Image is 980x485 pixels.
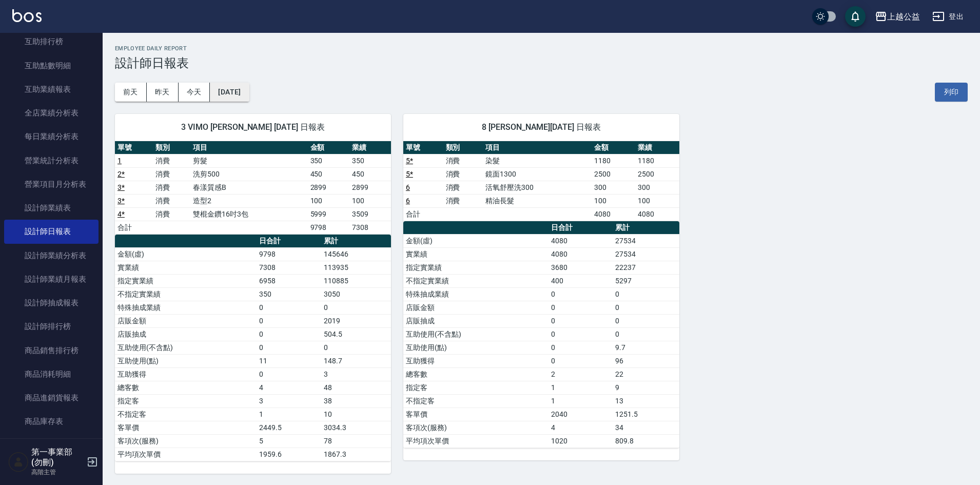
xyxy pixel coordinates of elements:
[4,125,99,148] a: 每日業績分析表
[4,30,99,53] a: 互助排行榜
[115,367,257,381] td: 互助獲得
[349,194,391,207] td: 100
[592,194,636,207] td: 100
[115,235,391,461] table: a dense table
[403,141,679,221] table: a dense table
[321,434,391,448] td: 78
[403,301,548,314] td: 店販金額
[887,10,920,23] div: 上越公益
[483,181,592,194] td: 活氧舒壓洗300
[483,154,592,167] td: 染髮
[403,367,548,381] td: 總客數
[115,141,391,235] table: a dense table
[548,394,613,408] td: 1
[548,381,613,394] td: 1
[117,157,122,165] a: 1
[845,6,866,27] button: save
[190,194,307,207] td: 造型2
[179,83,210,102] button: 今天
[115,83,147,102] button: 前天
[321,367,391,381] td: 3
[592,167,636,181] td: 2500
[8,452,29,472] img: Person
[613,221,679,235] th: 累計
[4,220,99,243] a: 設計師日報表
[548,421,613,434] td: 4
[115,141,153,154] th: 單號
[115,247,257,261] td: 金額(虛)
[613,234,679,247] td: 27534
[592,207,636,221] td: 4080
[115,421,257,434] td: 客單價
[308,207,349,221] td: 5999
[257,381,321,394] td: 4
[403,394,548,408] td: 不指定客
[349,154,391,167] td: 350
[548,367,613,381] td: 2
[613,287,679,301] td: 0
[4,244,99,267] a: 設計師業績分析表
[416,122,667,132] span: 8 [PERSON_NAME][DATE] 日報表
[635,181,679,194] td: 300
[635,154,679,167] td: 1180
[115,314,257,327] td: 店販金額
[4,54,99,77] a: 互助點數明細
[443,181,483,194] td: 消費
[321,381,391,394] td: 48
[403,408,548,421] td: 客單價
[349,181,391,194] td: 2899
[115,408,257,421] td: 不指定客
[548,327,613,341] td: 0
[308,167,349,181] td: 450
[871,6,924,27] button: 上越公益
[4,196,99,220] a: 設計師業績表
[548,287,613,301] td: 0
[403,327,548,341] td: 互助使用(不含點)
[4,410,99,433] a: 商品庫存表
[257,408,321,421] td: 1
[190,207,307,221] td: 雙棍金鑽16吋3包
[443,141,483,154] th: 類別
[349,221,391,234] td: 7308
[403,247,548,261] td: 實業績
[4,434,99,457] a: 商品庫存盤點表
[403,287,548,301] td: 特殊抽成業績
[308,141,349,154] th: 金額
[308,194,349,207] td: 100
[257,421,321,434] td: 2449.5
[257,434,321,448] td: 5
[548,301,613,314] td: 0
[613,314,679,327] td: 0
[613,341,679,354] td: 9.7
[548,434,613,448] td: 1020
[321,327,391,341] td: 504.5
[257,341,321,354] td: 0
[403,207,443,221] td: 合計
[115,327,257,341] td: 店販抽成
[115,434,257,448] td: 客項次(服務)
[190,181,307,194] td: 春漾質感B
[403,421,548,434] td: 客項次(服務)
[403,381,548,394] td: 指定客
[115,341,257,354] td: 互助使用(不含點)
[613,421,679,434] td: 34
[443,194,483,207] td: 消費
[4,172,99,196] a: 營業項目月分析表
[12,9,42,22] img: Logo
[403,314,548,327] td: 店販抽成
[403,234,548,247] td: 金額(虛)
[935,83,968,102] button: 列印
[4,339,99,362] a: 商品銷售排行榜
[4,149,99,172] a: 營業統計分析表
[257,394,321,408] td: 3
[115,221,153,234] td: 合計
[4,77,99,101] a: 互助業績報表
[403,354,548,367] td: 互助獲得
[115,274,257,287] td: 指定實業績
[403,221,679,448] table: a dense table
[613,327,679,341] td: 0
[257,274,321,287] td: 6958
[483,194,592,207] td: 精油長髮
[321,314,391,327] td: 2019
[308,221,349,234] td: 9798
